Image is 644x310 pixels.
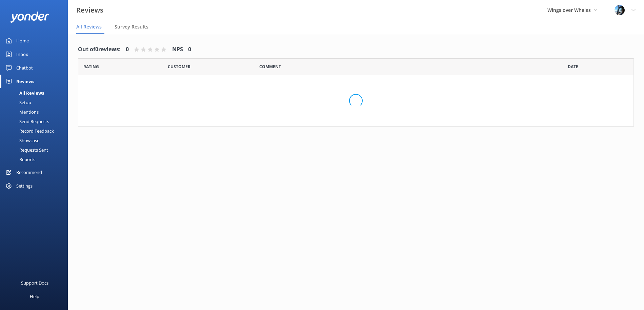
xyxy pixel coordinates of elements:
[259,63,281,70] span: Question
[172,45,183,54] h4: NPS
[4,117,68,126] a: Send Requests
[30,290,39,303] div: Help
[4,155,35,164] div: Reports
[10,12,49,23] img: yonder-white-logo.png
[4,145,48,155] div: Requests Sent
[568,63,578,70] span: Date
[4,145,68,155] a: Requests Sent
[4,88,68,98] a: All Reviews
[4,107,68,117] a: Mentions
[547,7,591,13] span: Wings over Whales
[4,155,68,164] a: Reports
[115,23,148,30] span: Survey Results
[126,45,129,54] h4: 0
[76,23,102,30] span: All Reviews
[16,34,29,47] div: Home
[16,47,28,61] div: Inbox
[4,88,44,98] div: All Reviews
[76,5,103,16] h3: Reviews
[4,98,68,107] a: Setup
[16,166,42,179] div: Recommend
[83,63,99,70] span: Date
[16,75,34,88] div: Reviews
[4,126,54,136] div: Record Feedback
[16,179,33,193] div: Settings
[78,45,121,54] h4: Out of 0 reviews:
[4,136,68,145] a: Showcase
[4,136,39,145] div: Showcase
[615,5,625,15] img: 145-1635463833.jpg
[4,107,39,117] div: Mentions
[168,63,190,70] span: Date
[4,98,31,107] div: Setup
[4,126,68,136] a: Record Feedback
[188,45,191,54] h4: 0
[16,61,33,75] div: Chatbot
[4,117,49,126] div: Send Requests
[21,276,48,290] div: Support Docs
